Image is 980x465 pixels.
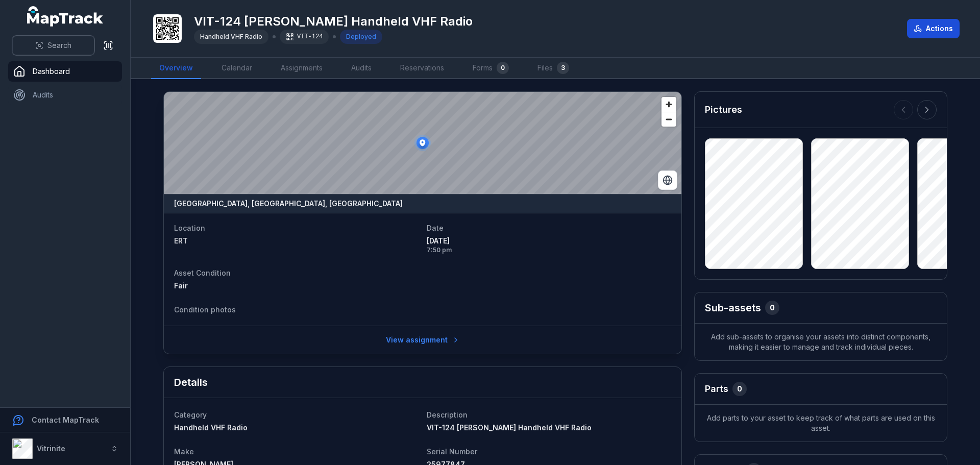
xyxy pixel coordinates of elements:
[174,199,403,209] strong: [GEOGRAPHIC_DATA], [GEOGRAPHIC_DATA], [GEOGRAPHIC_DATA]
[379,330,467,350] a: View assignment
[164,92,681,194] canvas: Map
[174,281,188,290] span: Fair
[340,30,382,44] div: Deployed
[273,58,331,79] a: Assignments
[661,97,676,112] button: Zoom in
[427,236,671,246] span: [DATE]
[151,58,201,79] a: Overview
[557,62,569,74] div: 3
[705,103,742,117] h3: Pictures
[497,62,509,74] div: 0
[213,58,260,79] a: Calendar
[174,305,236,314] span: Condition photos
[174,236,419,246] a: ERT
[464,58,517,79] a: Forms0
[705,382,728,396] h3: Parts
[705,301,761,315] h2: Sub-assets
[392,58,452,79] a: Reservations
[32,415,99,424] strong: Contact MapTrack
[427,410,468,419] span: Description
[427,423,592,432] span: VIT-124 [PERSON_NAME] Handheld VHF Radio
[343,58,380,79] a: Audits
[174,423,248,432] span: Handheld VHF Radio
[12,36,94,55] button: Search
[8,85,122,105] a: Audits
[27,6,104,27] a: MapTrack
[658,170,677,190] button: Switch to Satellite View
[200,33,262,40] span: Handheld VHF Radio
[174,447,194,456] span: Make
[732,382,747,396] div: 0
[174,236,188,245] span: ERT
[194,13,473,30] h1: VIT-124 [PERSON_NAME] Handheld VHF Radio
[427,236,671,254] time: 9/30/2025, 7:50:25 PM
[765,301,779,315] div: 0
[907,19,960,38] button: Actions
[529,58,577,79] a: Files3
[8,61,122,82] a: Dashboard
[174,375,208,389] h2: Details
[280,30,329,44] div: VIT-124
[174,224,205,232] span: Location
[47,40,71,51] span: Search
[174,410,207,419] span: Category
[661,112,676,127] button: Zoom out
[695,324,947,360] span: Add sub-assets to organise your assets into distinct components, making it easier to manage and t...
[427,447,477,456] span: Serial Number
[427,246,671,254] span: 7:50 pm
[174,268,231,277] span: Asset Condition
[695,405,947,442] span: Add parts to your asset to keep track of what parts are used on this asset.
[427,224,444,232] span: Date
[37,444,65,453] strong: Vitrinite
